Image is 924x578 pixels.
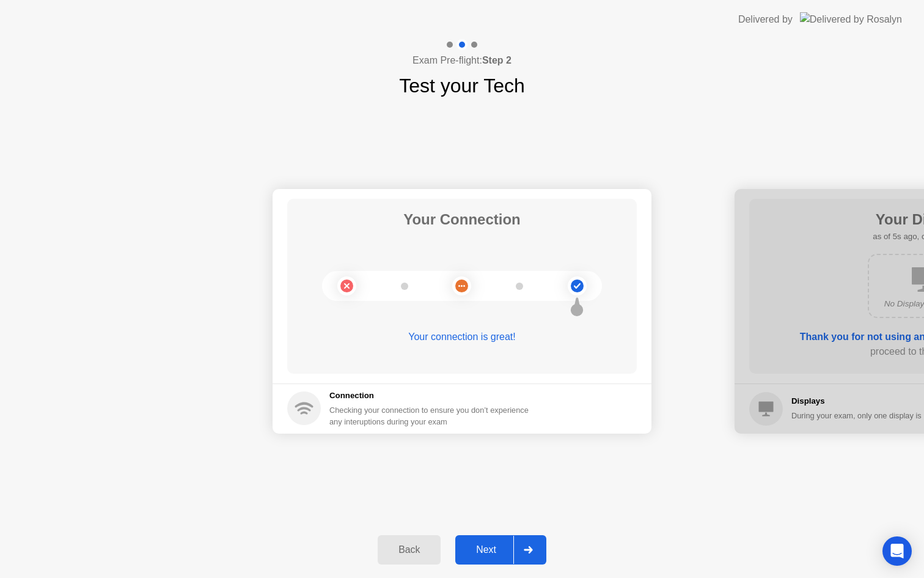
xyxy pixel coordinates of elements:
[482,55,512,65] b: Step 2
[413,53,512,68] h4: Exam Pre-flight:
[381,544,437,555] div: Back
[738,12,793,27] div: Delivered by
[403,209,521,231] h1: Your Connection
[329,404,536,428] div: Checking your connection to ensure you don’t experience any interuptions during your exam
[800,12,902,26] img: Delivered by Rosalyn
[287,330,637,344] div: Your connection is great!
[399,71,525,100] h1: Test your Tech
[329,390,536,402] h5: Connection
[455,535,546,565] button: Next
[378,535,441,565] button: Back
[882,536,912,566] div: Open Intercom Messenger
[459,544,513,555] div: Next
